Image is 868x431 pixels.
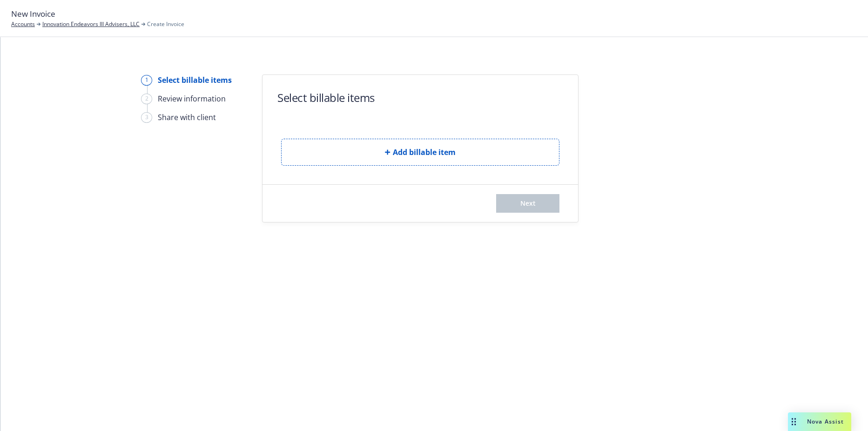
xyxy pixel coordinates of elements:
span: Create Invoice [147,20,184,28]
span: New Invoice [11,8,55,20]
div: Select billable items [158,74,232,86]
div: 3 [141,112,152,123]
div: 2 [141,94,152,104]
a: Innovation Endeavors III Advisers, LLC [42,20,140,28]
div: 1 [141,75,152,86]
button: Add billable item [281,139,559,166]
a: Accounts [11,20,35,28]
button: Next [496,194,559,213]
span: Nova Assist [807,418,844,425]
div: Drag to move [788,412,800,431]
span: Add billable item [393,147,456,158]
span: Next [520,199,536,208]
div: Review information [158,93,226,104]
h1: Select billable items [277,90,375,105]
button: Nova Assist [788,412,851,431]
div: Share with client [158,112,216,123]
